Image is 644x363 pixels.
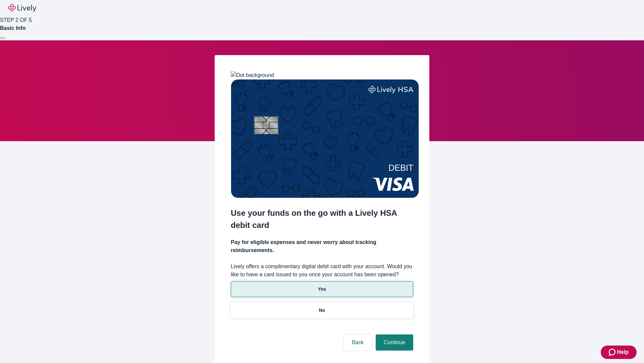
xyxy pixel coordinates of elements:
[231,263,413,279] label: Lively offers a complimentary digital debit card with your account. Would you like to have a card...
[617,348,629,356] span: Help
[319,307,325,314] p: No
[231,71,274,79] img: Dot background
[318,286,326,293] p: Yes
[231,79,419,198] img: Debit card
[376,334,413,351] button: Continue
[343,334,372,351] button: Back
[609,348,617,356] svg: Zendesk support icon
[231,281,413,297] button: Yes
[8,4,36,12] img: Lively
[231,238,413,254] h4: Pay for eligible expenses and never worry about tracking reimbursements.
[231,302,413,318] button: No
[231,207,413,231] h2: Use your funds on the go with a Lively HSA debit card
[601,346,637,359] button: Zendesk support iconHelp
